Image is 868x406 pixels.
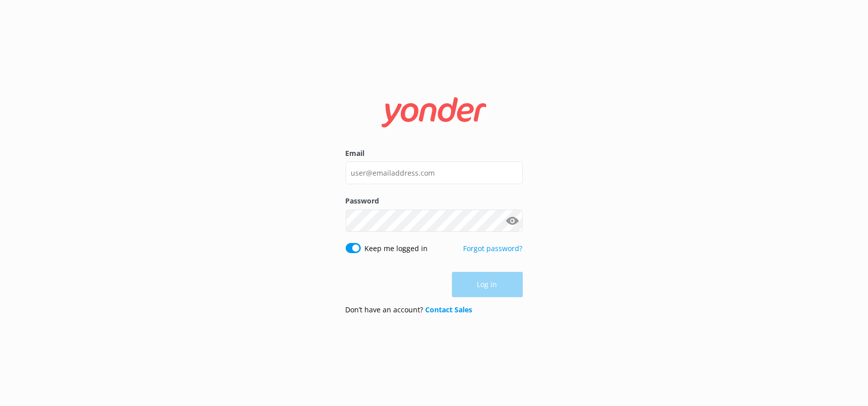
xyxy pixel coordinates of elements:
[346,161,523,184] input: user@emailaddress.com
[503,211,523,231] button: Show password
[346,304,473,315] p: Don’t have an account?
[464,243,523,253] a: Forgot password?
[346,195,523,207] label: Password
[365,243,428,254] label: Keep me logged in
[426,305,473,314] a: Contact Sales
[346,148,523,159] label: Email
